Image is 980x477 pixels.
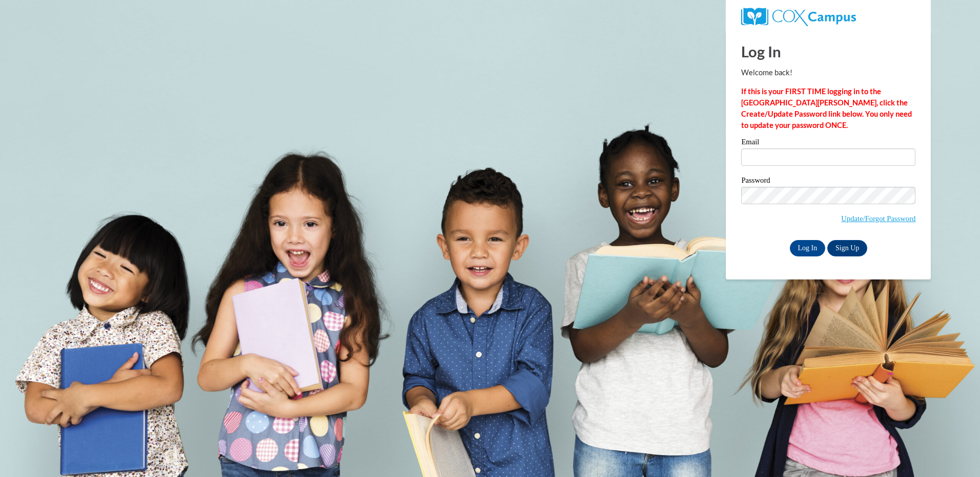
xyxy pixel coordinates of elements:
a: Sign Up [827,240,867,256]
strong: If this is your FIRST TIME logging in to the [GEOGRAPHIC_DATA][PERSON_NAME], click the Create/Upd... [741,87,912,129]
a: Update/Forgot Password [841,214,915,223]
label: Password [741,177,915,187]
a: COX Campus [741,12,855,20]
p: Welcome back! [741,67,915,78]
label: Email [741,138,915,148]
h1: Log In [741,41,915,62]
input: Log In [790,240,826,256]
img: COX Campus [741,8,855,26]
